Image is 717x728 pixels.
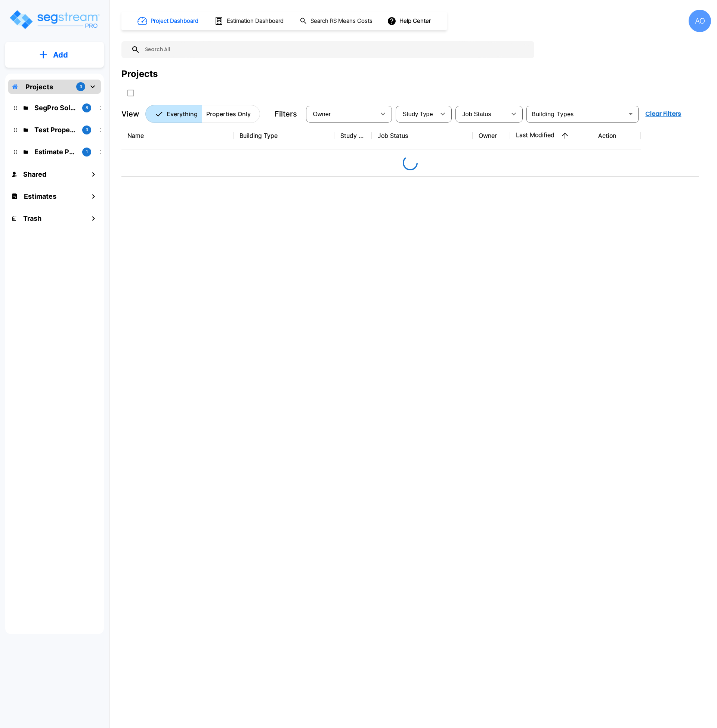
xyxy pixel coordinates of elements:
input: Building Types [529,109,624,119]
button: SelectAll [123,86,138,100]
button: Search RS Means Costs [297,14,377,28]
button: Add [5,44,104,66]
img: Logo [9,9,100,30]
h1: Trash [23,213,41,223]
th: Action [592,122,641,149]
th: Last Modified [510,122,592,149]
p: Estimate Property [34,147,76,157]
h1: Shared [23,169,46,179]
h1: Search RS Means Costs [310,17,373,25]
th: Owner [473,122,510,149]
button: Estimation Dashboard [211,13,288,29]
div: Projects [121,67,158,81]
p: 3 [80,84,82,90]
div: Select [457,103,506,124]
h1: Project Dashboard [151,17,198,25]
h1: Estimation Dashboard [227,17,284,25]
p: 1 [86,149,88,155]
p: View [121,108,139,120]
p: Projects [25,82,53,92]
button: Clear Filters [642,106,684,121]
div: Select [307,103,376,124]
p: Properties Only [206,109,251,118]
button: Project Dashboard [135,13,203,29]
span: Owner [313,111,331,117]
h1: Estimates [24,191,56,201]
button: Open [625,109,636,119]
th: Name [121,122,234,149]
button: Everything [145,105,202,123]
div: Select [397,103,435,124]
input: Search All [140,41,531,58]
p: 8 [86,105,88,111]
th: Job Status [372,122,473,149]
button: Help Center [386,14,434,28]
p: Filters [275,108,297,120]
p: Test Property Folder [34,125,76,135]
span: Job Status [462,111,491,117]
th: Building Type [234,122,334,149]
p: SegPro Solutions CSS [34,103,76,113]
p: Add [53,49,68,61]
div: Platform [145,105,260,123]
p: Everything [167,109,198,118]
th: Study Type [334,122,372,149]
p: 3 [86,127,88,133]
div: AO [689,10,711,32]
button: Properties Only [202,105,260,123]
span: Study Type [402,111,433,117]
